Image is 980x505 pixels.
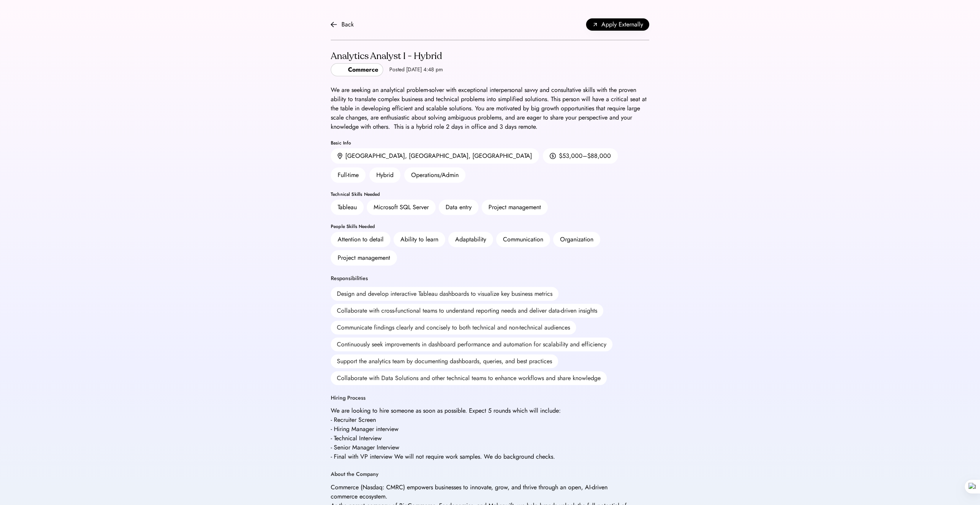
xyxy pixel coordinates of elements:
[331,275,368,282] div: Responsibilities
[446,203,472,212] div: Data entry
[338,203,357,212] div: Tableau
[331,167,366,183] div: Full-time
[331,141,649,145] div: Basic Info
[586,18,649,31] button: Apply Externally
[338,153,342,159] img: location.svg
[331,304,603,318] div: Collaborate with cross-functional teams to understand reporting needs and deliver data-driven ins...
[348,65,378,74] div: Commerce
[331,371,607,385] div: Collaborate with Data Solutions and other technical teams to enhance workflows and share knowledge
[559,151,611,161] div: $53,000–$88,000
[331,471,379,478] div: About the Company
[503,235,543,244] div: Communication
[331,321,576,334] div: Communicate findings clearly and concisely to both technical and non-technical audiences
[331,224,649,229] div: People Skills Needed
[331,192,649,197] div: Technical Skills Needed
[345,151,532,161] div: [GEOGRAPHIC_DATA], [GEOGRAPHIC_DATA], [GEOGRAPHIC_DATA]
[331,394,366,402] div: Hiring Process
[338,253,390,262] div: Project management
[601,20,643,29] span: Apply Externally
[404,167,465,183] div: Operations/Admin
[331,354,558,368] div: Support the analytics team by documenting dashboards, queries, and best practices
[331,85,649,131] div: We are seeking an analytical problem-solver with exceptional interpersonal savvy and consultative...
[369,167,400,183] div: Hybrid
[331,50,443,62] div: Analytics Analyst I - Hybrid
[400,235,438,244] div: Ability to learn
[331,21,337,28] img: arrow-back.svg
[331,338,612,351] div: Continuously seek improvements in dashboard performance and automation for scalability and effici...
[336,65,345,74] img: yH5BAEAAAAALAAAAAABAAEAAAIBRAA7
[341,20,354,29] div: Back
[331,406,561,461] div: We are looking to hire someone as soon as possible. Expect 5 rounds which will include: - Recruit...
[331,287,559,301] div: Design and develop interactive Tableau dashboards to visualize key business metrics
[560,235,593,244] div: Organization
[374,203,429,212] div: Microsoft SQL Server
[338,235,384,244] div: Attention to detail
[389,66,443,74] div: Posted [DATE] 4:48 pm
[455,235,486,244] div: Adaptability
[488,203,541,212] div: Project management
[550,152,556,159] img: money.svg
